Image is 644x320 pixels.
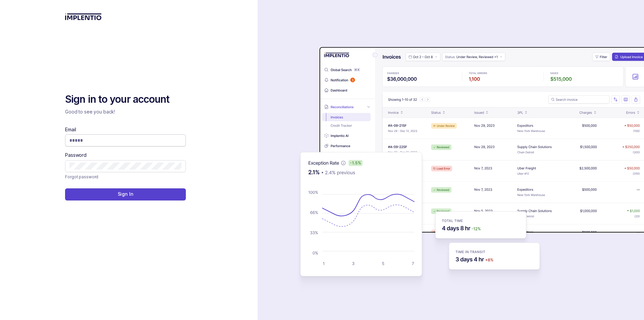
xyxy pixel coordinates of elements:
[65,174,98,180] a: Link Forgot password
[65,93,186,106] h2: Sign in to your account
[65,13,102,20] img: logo
[65,126,76,133] label: Email
[65,108,186,115] p: Good to see you back!
[118,191,133,197] p: Sign In
[65,174,98,180] p: Forgot password
[65,188,186,200] button: Sign In
[65,152,87,158] label: Password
